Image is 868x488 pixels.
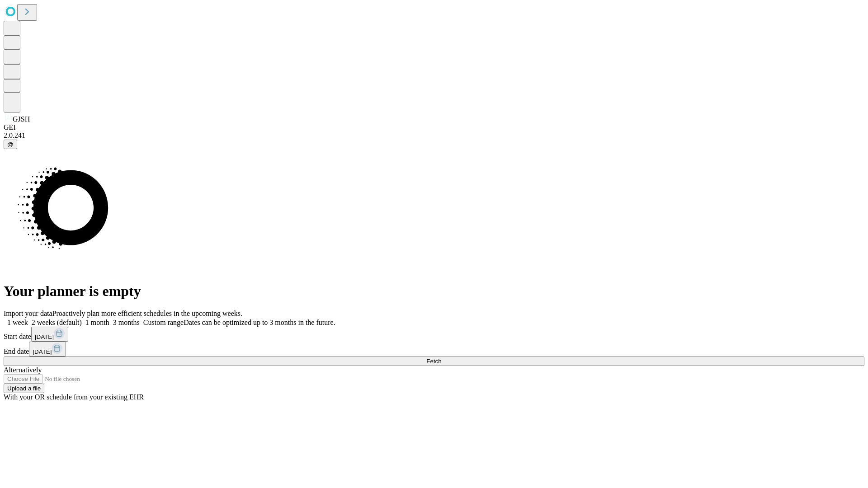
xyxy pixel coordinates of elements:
span: Dates can be optimized up to 3 months in the future. [184,319,335,326]
button: [DATE] [29,342,66,357]
button: @ [4,140,17,149]
div: Start date [4,327,864,342]
span: 3 months [113,319,140,326]
span: 1 week [7,319,28,326]
span: [DATE] [35,333,54,340]
button: [DATE] [31,327,68,342]
span: [DATE] [33,348,52,355]
button: Fetch [4,357,864,366]
span: 1 month [85,319,109,326]
div: End date [4,342,864,357]
h1: Your planner is empty [4,283,864,300]
span: GJSH [13,115,30,123]
button: Upload a file [4,384,44,393]
span: Custom range [143,319,184,326]
span: Import your data [4,310,52,317]
span: Proactively plan more efficient schedules in the upcoming weeks. [52,310,242,317]
span: @ [7,141,14,148]
span: Alternatively [4,366,42,374]
div: 2.0.241 [4,131,864,140]
span: Fetch [426,358,441,365]
span: With your OR schedule from your existing EHR [4,393,144,401]
div: GEI [4,123,864,131]
span: 2 weeks (default) [32,319,82,326]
